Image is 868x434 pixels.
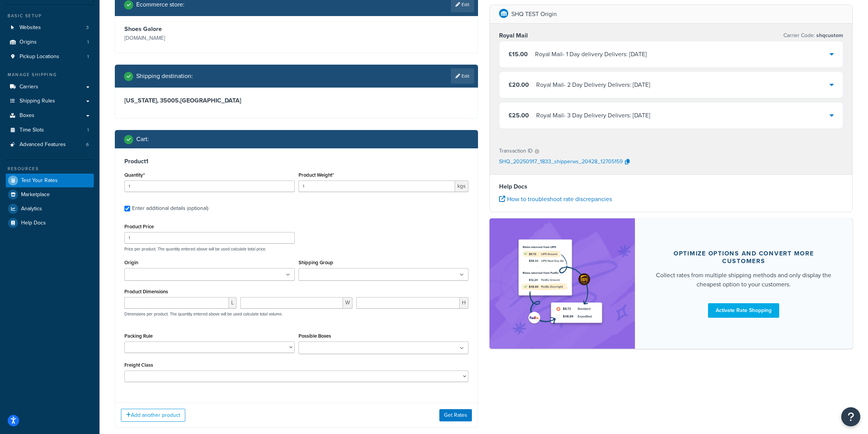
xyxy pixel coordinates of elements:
[121,409,185,422] button: Add another product
[21,177,58,184] span: Test Your Rates
[511,9,557,20] p: SHQ TEST Origin
[509,111,529,120] span: £25.00
[20,39,37,46] span: Origins
[87,54,89,60] span: 1
[124,206,130,211] input: Enter additional details (optional)
[509,80,529,89] span: £20.00
[6,35,94,49] li: Origins
[136,1,184,8] h2: Ecommerce store :
[136,73,193,80] h2: Shipping destination :
[124,180,295,192] input: 0.0
[6,216,94,230] a: Help Docs
[6,138,94,152] a: Advanced Features6
[815,31,843,39] span: shqcustom
[499,182,843,191] h4: Help Docs
[124,289,168,294] label: Product Dimensions
[6,80,94,94] a: Carriers
[20,98,55,104] span: Shipping Rules
[299,180,455,192] input: 0.00
[6,35,94,49] a: Origins1
[6,72,94,78] div: Manage Shipping
[439,409,472,421] button: Get Rates
[20,24,41,31] span: Websites
[122,311,283,317] p: Dimensions per product. The quantity entered above will be used calculate total volume.
[6,50,94,64] li: Pickup Locations
[499,146,533,156] p: Transaction ID
[132,203,208,214] div: Enter additional details (optional)
[20,141,66,148] span: Advanced Features
[499,156,623,168] p: SHQ_20250917_1833_shipperws_20428_12705159
[86,24,89,31] span: 3
[21,206,42,212] span: Analytics
[343,297,352,309] span: W
[653,250,834,265] div: Optimize options and convert more customers
[6,94,94,108] a: Shipping Rules
[124,33,295,44] p: [DOMAIN_NAME]
[124,333,153,339] label: Packing Rule
[460,297,468,309] span: H
[536,80,650,90] div: Royal Mail - 2 Day Delivery Delivers: [DATE]
[124,172,145,178] label: Quantity*
[87,39,89,46] span: 1
[124,25,295,33] h3: Shoes Galore
[708,303,779,318] a: Activate Rate Shopping
[6,138,94,152] li: Advanced Features
[653,271,834,289] div: Collect rates from multiple shipping methods and only display the cheapest option to your customers.
[499,195,612,203] a: How to troubleshoot rate discrepancies
[136,136,149,143] h2: Cart :
[20,127,44,133] span: Time Slots
[124,362,153,368] label: Freight Class
[455,180,468,192] span: kgs
[6,21,94,35] li: Websites
[451,68,474,84] a: Edit
[21,192,50,198] span: Marketplace
[6,50,94,64] a: Pickup Locations1
[6,13,94,19] div: Basic Setup
[6,21,94,35] a: Websites3
[86,141,89,148] span: 6
[6,123,94,137] a: Time Slots1
[514,230,610,337] img: feature-image-rateshop-7084cbbcb2e67ef1d54c2e976f0e592697130d5817b016cf7cc7e13314366067.png
[536,110,650,121] div: Royal Mail - 3 Day Delivery Delivers: [DATE]
[87,127,89,133] span: 1
[20,54,59,60] span: Pickup Locations
[6,202,94,216] a: Analytics
[6,166,94,172] div: Resources
[299,260,333,265] label: Shipping Group
[6,109,94,123] a: Boxes
[122,246,470,252] p: Price per product. The quantity entered above will be used calculate total price.
[124,224,154,229] label: Product Price
[509,50,528,59] span: £15.00
[124,97,468,104] h3: [US_STATE], 35005 , [GEOGRAPHIC_DATA]
[21,220,46,226] span: Help Docs
[535,49,647,60] div: Royal Mail - 1 Day delivery Delivers: [DATE]
[124,158,468,165] h3: Product 1
[783,30,843,41] p: Carrier Code:
[124,260,138,265] label: Origin
[841,407,860,426] button: Open Resource Center
[6,123,94,137] li: Time Slots
[499,32,528,39] h3: Royal Mail
[299,333,331,339] label: Possible Boxes
[20,112,34,119] span: Boxes
[6,174,94,187] a: Test Your Rates
[229,297,237,309] span: L
[20,84,38,90] span: Carriers
[299,172,334,178] label: Product Weight*
[6,188,94,202] a: Marketplace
